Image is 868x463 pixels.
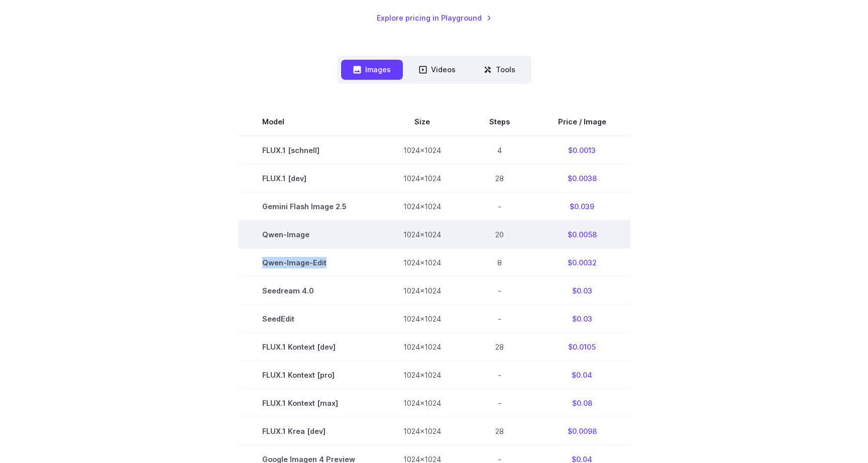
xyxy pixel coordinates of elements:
td: 8 [465,248,534,276]
td: $0.0038 [534,164,630,192]
td: $0.0058 [534,220,630,248]
td: Seedream 4.0 [238,276,379,304]
th: Model [238,108,379,136]
td: 1024x1024 [379,164,465,192]
button: Videos [407,60,468,79]
td: 1024x1024 [379,192,465,220]
button: Images [341,60,403,79]
td: 1024x1024 [379,136,465,165]
td: $0.08 [534,389,630,417]
td: 1024x1024 [379,276,465,304]
td: 1024x1024 [379,333,465,361]
td: - [465,389,534,417]
td: 28 [465,164,534,192]
td: Qwen-Image [238,220,379,248]
td: $0.039 [534,192,630,220]
td: $0.03 [534,304,630,333]
td: FLUX.1 Kontext [dev] [238,333,379,361]
td: FLUX.1 Kontext [max] [238,389,379,417]
td: SeedEdit [238,304,379,333]
td: - [465,361,534,389]
td: FLUX.1 [schnell] [238,136,379,165]
td: $0.0032 [534,248,630,276]
td: 20 [465,220,534,248]
td: FLUX.1 Krea [dev] [238,417,379,445]
td: 28 [465,333,534,361]
button: Tools [472,60,527,79]
td: - [465,304,534,333]
td: FLUX.1 Kontext [pro] [238,361,379,389]
td: FLUX.1 [dev] [238,164,379,192]
td: 1024x1024 [379,361,465,389]
td: - [465,276,534,304]
a: Explore pricing in Playground [377,12,492,24]
td: 1024x1024 [379,389,465,417]
td: - [465,192,534,220]
td: Qwen-Image-Edit [238,248,379,276]
th: Steps [465,108,534,136]
td: $0.04 [534,361,630,389]
td: 1024x1024 [379,304,465,333]
td: 1024x1024 [379,220,465,248]
td: $0.03 [534,276,630,304]
th: Price / Image [534,108,630,136]
td: $0.0098 [534,417,630,445]
td: 1024x1024 [379,248,465,276]
span: Gemini Flash Image 2.5 [262,201,355,212]
td: $0.0013 [534,136,630,165]
td: 28 [465,417,534,445]
td: 1024x1024 [379,417,465,445]
th: Size [379,108,465,136]
td: 4 [465,136,534,165]
td: $0.0105 [534,333,630,361]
